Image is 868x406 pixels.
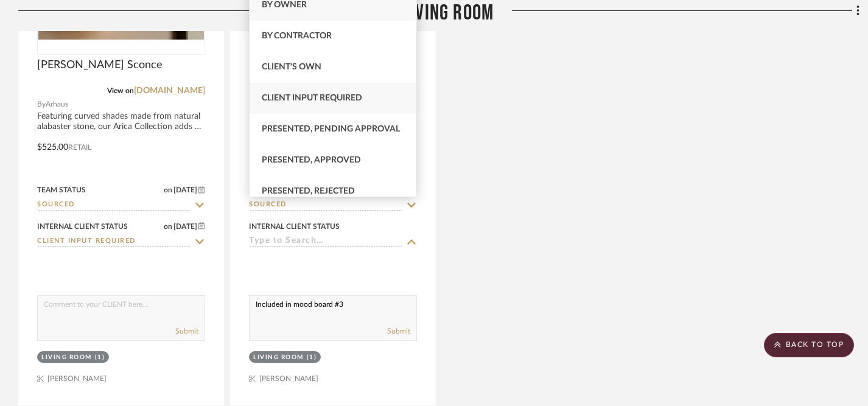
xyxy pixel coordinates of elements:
[46,99,68,110] span: Arhaus
[387,326,410,337] button: Submit
[253,353,304,362] div: Living Room
[249,236,402,248] input: Type to Search…
[37,58,163,72] span: [PERSON_NAME] Sconce
[262,156,361,164] span: Presented, Approved
[249,200,402,211] input: Type to Search…
[41,353,92,362] div: Living Room
[164,223,172,230] span: on
[37,99,46,110] span: By
[95,353,105,362] div: (1)
[172,186,198,194] span: [DATE]
[164,186,172,194] span: on
[307,353,317,362] div: (1)
[249,221,340,232] div: Internal Client Status
[262,125,400,133] span: Presented, Pending Approval
[37,221,128,232] div: Internal Client Status
[172,222,198,231] span: [DATE]
[262,94,362,102] span: Client Input Required
[37,184,86,195] div: Team Status
[262,32,332,40] span: By Contractor
[175,326,198,337] button: Submit
[262,1,307,9] span: By Owner
[37,200,191,211] input: Type to Search…
[37,236,191,248] input: Type to Search…
[107,87,134,94] span: View on
[262,187,355,195] span: Presented, Rejected
[262,63,321,71] span: Client's Own
[764,333,854,357] scroll-to-top-button: BACK TO TOP
[134,86,205,95] a: [DOMAIN_NAME]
